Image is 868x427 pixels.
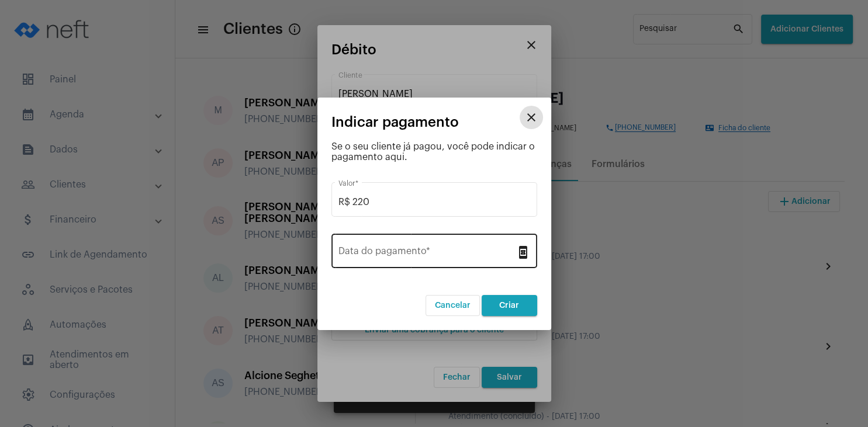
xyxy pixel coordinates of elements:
div: Se o seu cliente já pagou, você pode indicar o pagamento aqui. [331,141,537,162]
span: Indicar pagamento [331,114,459,130]
span: Criar [499,301,519,310]
input: Valor [338,197,530,207]
mat-icon: book_online [516,245,530,259]
button: Cancelar [426,295,480,316]
mat-icon: close [524,110,538,124]
span: Cancelar [435,301,471,310]
button: Criar [482,295,537,316]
